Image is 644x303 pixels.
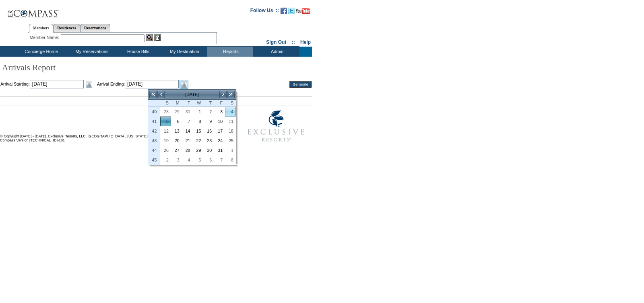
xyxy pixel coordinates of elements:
a: 10 [215,117,225,126]
td: Admin [253,47,299,57]
a: 4 [225,107,235,116]
a: 29 [171,107,182,116]
td: Tuesday, November 04, 2025 [182,155,193,165]
th: Friday [214,100,225,107]
td: Wednesday, October 29, 2025 [193,145,204,155]
td: Monday, October 20, 2025 [171,136,182,145]
td: [DATE] [165,90,219,99]
td: Friday, October 03, 2025 [214,107,225,117]
td: Monday, October 27, 2025 [171,145,182,155]
img: Subscribe to our YouTube Channel [296,8,310,14]
td: Sunday, November 02, 2025 [160,155,171,165]
td: Friday, October 10, 2025 [214,117,225,126]
a: Open the calendar popup. [180,80,188,89]
a: 22 [193,136,203,145]
td: My Reservations [68,47,114,57]
a: 7 [182,117,192,126]
td: Concierge Home [13,47,68,57]
a: 26 [161,146,171,155]
a: Open the calendar popup. [85,80,93,89]
a: Sign Out [266,39,286,45]
a: << [149,90,157,98]
th: 40 [148,107,160,117]
a: 12 [161,127,171,135]
th: 41 [148,117,160,126]
td: Friday, November 07, 2025 [214,155,225,165]
td: Sunday, October 05, 2025 [160,117,171,126]
a: Help [300,39,311,45]
a: 29 [193,146,203,155]
td: Monday, October 13, 2025 [171,126,182,136]
td: Sunday, September 28, 2025 [160,107,171,117]
img: Compass Home [7,2,59,18]
a: 2 [204,107,214,116]
td: Friday, October 24, 2025 [214,136,225,145]
img: View [146,34,153,41]
td: Wednesday, October 22, 2025 [193,136,204,145]
img: Become our fan on Facebook [281,8,287,14]
td: Sunday, October 12, 2025 [160,126,171,136]
a: 3 [215,107,225,116]
a: 4 [182,156,192,164]
a: Members [29,24,54,33]
th: Tuesday [182,100,193,107]
a: 20 [171,136,182,145]
td: Reports [207,47,253,57]
td: Wednesday, October 08, 2025 [193,117,204,126]
th: 43 [148,136,160,145]
img: Reservations [154,34,161,41]
td: Saturday, October 04, 2025 [225,107,236,117]
a: 11 [225,117,235,126]
th: Monday [171,100,182,107]
td: Tuesday, October 07, 2025 [182,117,193,126]
td: Thursday, October 23, 2025 [203,136,214,145]
a: 31 [215,146,225,155]
td: Tuesday, September 30, 2025 [182,107,193,117]
td: Tuesday, October 14, 2025 [182,126,193,136]
a: 24 [215,136,225,145]
a: >> [227,90,235,98]
a: 23 [204,136,214,145]
td: Monday, October 06, 2025 [171,117,182,126]
th: 45 [148,155,160,165]
a: 6 [171,117,182,126]
td: Wednesday, October 01, 2025 [193,107,204,117]
th: Thursday [203,100,214,107]
a: 15 [193,127,203,135]
td: Saturday, October 11, 2025 [225,117,236,126]
a: > [219,90,227,98]
a: 6 [204,156,214,164]
a: 21 [182,136,192,145]
a: 16 [204,127,214,135]
td: Thursday, October 30, 2025 [203,145,214,155]
td: Thursday, October 09, 2025 [203,117,214,126]
th: Sunday [160,100,171,107]
td: Saturday, October 18, 2025 [225,126,236,136]
a: 27 [171,146,182,155]
td: Follow Us :: [250,7,279,16]
td: Monday, November 03, 2025 [171,155,182,165]
a: 1 [193,107,203,116]
input: Generate [289,81,312,88]
td: Monday, September 29, 2025 [171,107,182,117]
td: Thursday, October 16, 2025 [203,126,214,136]
td: Thursday, October 02, 2025 [203,107,214,117]
a: Become our fan on Facebook [281,10,287,15]
a: 18 [225,127,235,135]
a: 30 [204,146,214,155]
a: Reservations [80,24,110,32]
a: 13 [171,127,182,135]
th: Saturday [225,100,236,107]
a: 5 [161,117,171,126]
a: 25 [225,136,235,145]
td: House Bills [114,47,161,57]
a: 14 [182,127,192,135]
td: Saturday, November 01, 2025 [225,145,236,155]
a: 5 [193,156,203,164]
img: Follow us on Twitter [288,8,295,14]
td: Tuesday, October 28, 2025 [182,145,193,155]
th: 42 [148,126,160,136]
a: 1 [225,146,235,155]
td: Sunday, October 19, 2025 [160,136,171,145]
td: Thursday, November 06, 2025 [203,155,214,165]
